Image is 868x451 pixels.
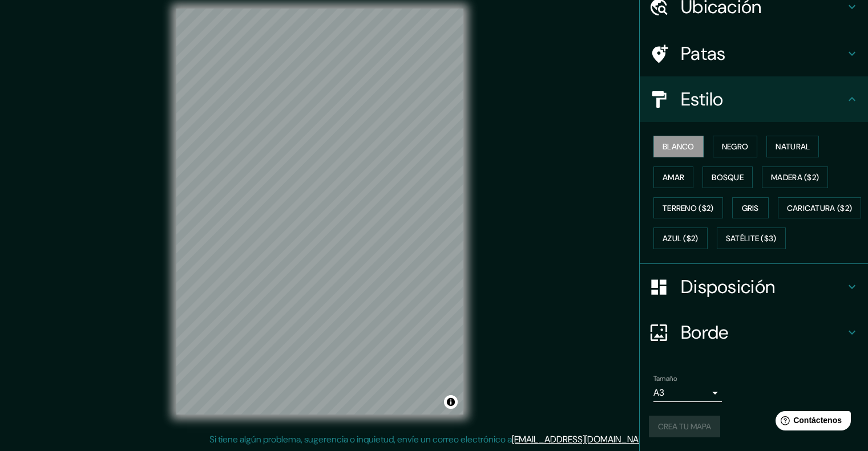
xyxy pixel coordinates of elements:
button: Blanco [653,136,704,157]
font: Borde [681,320,729,344]
font: Si tiene algún problema, sugerencia o inquietud, envíe un correo electrónico a [209,433,512,445]
button: Natural [766,136,819,157]
font: Tamaño [653,374,677,383]
font: Caricatura ($2) [787,203,853,213]
font: Negro [722,141,749,152]
font: Gris [742,203,759,213]
font: Madera ($2) [771,172,819,182]
button: Caricatura ($2) [778,197,862,219]
font: Disposición [681,275,775,299]
button: Bosque [703,166,753,188]
div: Patas [640,31,868,76]
font: A3 [653,387,664,399]
button: Terreno ($2) [653,197,723,219]
button: Negro [713,136,758,157]
button: Azul ($2) [653,227,708,249]
font: Blanco [663,141,695,152]
button: Satélite ($3) [717,227,786,249]
iframe: Lanzador de widgets de ayuda [766,407,855,438]
canvas: Mapa [176,9,463,415]
font: Amar [663,172,684,182]
button: Amar [653,166,693,188]
font: Patas [681,42,726,66]
font: Terreno ($2) [663,203,714,213]
a: [EMAIL_ADDRESS][DOMAIN_NAME] [512,433,653,445]
div: Disposición [640,264,868,310]
font: Satélite ($3) [726,234,777,244]
div: Estilo [640,76,868,122]
div: Borde [640,310,868,355]
font: Estilo [681,87,724,111]
font: Bosque [712,172,744,182]
button: Gris [732,197,769,219]
font: Azul ($2) [663,234,699,244]
button: Madera ($2) [762,166,828,188]
button: Activar o desactivar atribución [444,395,458,409]
font: Natural [776,141,810,152]
div: A3 [653,384,722,402]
